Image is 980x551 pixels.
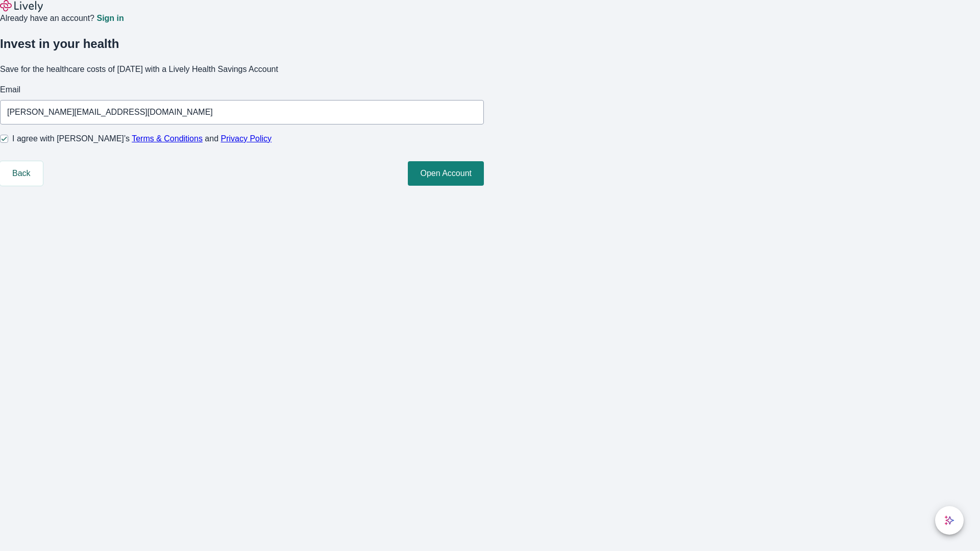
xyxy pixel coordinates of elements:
a: Sign in [96,14,124,22]
svg: Lively AI Assistant [944,515,954,525]
a: Privacy Policy [221,134,272,143]
button: chat [935,506,964,535]
a: Terms & Conditions [132,134,203,143]
span: I agree with [PERSON_NAME]’s and [12,133,272,145]
button: Open Account [408,161,484,186]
